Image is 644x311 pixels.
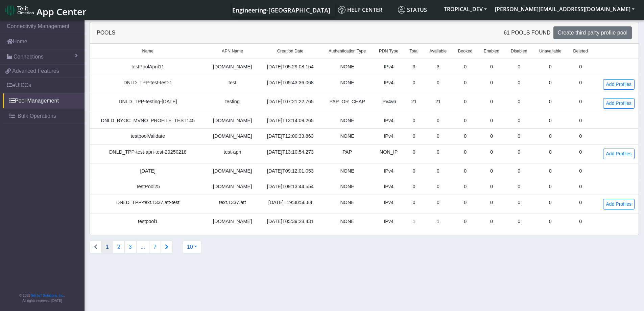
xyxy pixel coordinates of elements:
td: 0 [533,214,568,229]
div: test [210,79,255,87]
td: 1 [404,214,424,229]
td: 0 [424,163,452,179]
td: DNLD_TPP-testing-[DATE] [90,94,206,113]
td: 0 [452,179,478,195]
td: 0 [505,144,533,163]
td: 0 [505,129,533,145]
td: 0 [533,195,568,214]
div: [DATE]T05:29:08.154 [263,63,317,71]
td: 0 [478,144,505,163]
div: IPv4 [377,63,400,71]
span: App Center [37,5,87,18]
span: Unavailable [539,48,562,54]
div: [DATE]T09:12:01.053 [263,168,317,175]
td: 0 [478,163,505,179]
div: NON_IP [377,149,400,156]
td: 0 [452,144,478,163]
button: ... [136,241,149,253]
td: 0 [452,195,478,214]
span: Advanced Features [12,67,59,75]
div: testing [210,98,255,106]
span: Total [409,48,419,54]
td: 0 [424,179,452,195]
td: 0 [478,195,505,214]
span: Enabled [484,48,499,54]
button: 2 [113,241,125,253]
td: 0 [505,179,533,195]
button: 3 [124,241,136,253]
img: status.svg [398,6,405,14]
td: 0 [478,59,505,75]
td: 21 [424,94,452,113]
td: 0 [404,75,424,94]
span: Engineering-[GEOGRAPHIC_DATA] [232,6,330,14]
div: NONE [326,133,369,140]
div: text.1337.att [210,199,255,206]
div: IPv4 [377,79,400,87]
td: 0 [505,195,533,214]
span: Name [142,48,153,54]
a: Status [395,3,440,17]
a: Bulk Operations [3,109,85,124]
span: Deleted [573,48,588,54]
nav: Connections list navigation [90,241,173,253]
td: testPoolApril11 [90,59,206,75]
div: NONE [326,183,369,191]
div: [DATE]T19:30:56.84 [263,199,317,206]
td: 0 [424,144,452,163]
td: 0 [452,129,478,145]
td: DNLD_TPP-text.1337.att-test [90,195,206,214]
td: 0 [505,59,533,75]
div: IPv4v6 [377,98,400,106]
div: [DATE]T13:10:54.273 [263,149,317,156]
td: TestPool25 [90,179,206,195]
span: 61 pools found [504,29,551,37]
td: 0 [452,214,478,229]
td: 0 [424,195,452,214]
td: 0 [424,129,452,145]
td: 0 [452,59,478,75]
div: NONE [326,168,369,175]
td: 0 [568,163,594,179]
td: 0 [424,75,452,94]
div: [DOMAIN_NAME] [210,168,255,175]
td: 3 [404,59,424,75]
div: IPv4 [377,218,400,225]
div: IPv4 [377,199,400,206]
div: PAP [326,149,369,156]
div: Pools [92,29,364,37]
td: testpoolValidate [90,129,206,145]
span: Authentication Type [329,48,366,54]
div: NONE [326,79,369,87]
div: NONE [326,63,369,71]
td: 0 [533,163,568,179]
span: Status [398,6,427,14]
div: [DATE]T07:21:22.765 [263,98,317,106]
td: DNLD_TPP-test-test-1 [90,75,206,94]
td: 0 [478,129,505,145]
td: 0 [533,179,568,195]
div: NONE [326,199,369,206]
td: 0 [452,163,478,179]
span: Disabled [511,48,527,54]
td: 0 [404,163,424,179]
td: 0 [452,75,478,94]
td: DNLD_BYOC_MVNO_PROFILE_TEST145 [90,113,206,129]
a: Help center [335,3,395,17]
div: IPv4 [377,168,400,175]
td: 0 [404,129,424,145]
td: 1 [424,214,452,229]
td: 0 [568,214,594,229]
a: Add Profiles [603,98,635,109]
td: 0 [478,75,505,94]
td: 21 [404,94,424,113]
td: 0 [478,113,505,129]
div: [DATE]T09:13:44.554 [263,183,317,191]
a: Pool Management [3,93,85,108]
div: test-apn [210,149,255,156]
div: [DOMAIN_NAME] [210,63,255,71]
td: 0 [533,144,568,163]
div: IPv4 [377,117,400,125]
td: 3 [424,59,452,75]
div: [DATE]T13:14:09.265 [263,117,317,125]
